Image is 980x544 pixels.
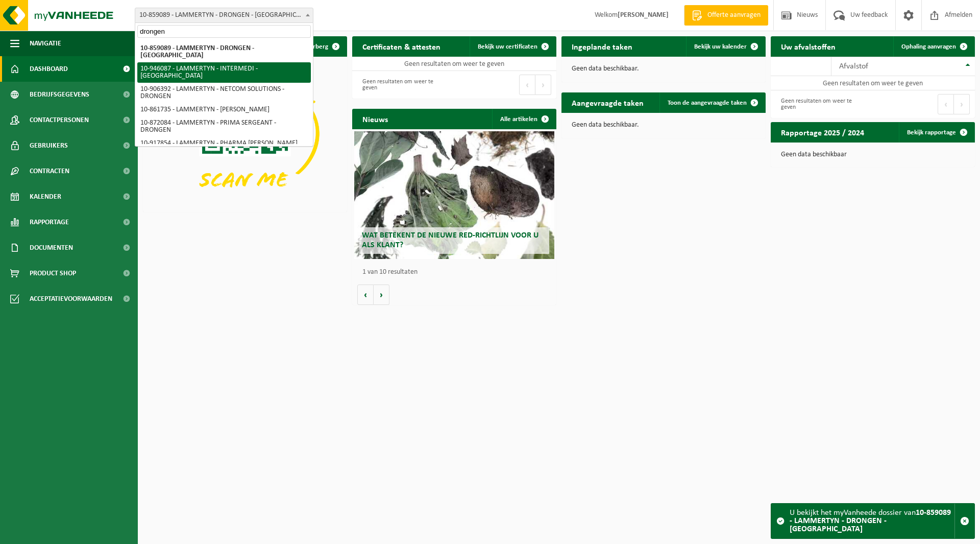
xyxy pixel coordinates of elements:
[705,10,763,20] span: Offerte aanvragen
[137,62,311,83] li: 10-946087 - LAMMERTYN - INTERMEDI - [GEOGRAPHIC_DATA]
[771,36,846,56] h2: Uw afvalstoffen
[30,56,68,82] span: Dashboard
[954,94,970,114] button: Next
[137,116,311,137] li: 10-872084 - LAMMERTYN - PRIMA SERGEANT - DRONGEN
[354,131,554,259] a: Wat betekent de nieuwe RED-richtlijn voor u als klant?
[839,62,868,70] span: Afvalstof
[362,269,551,276] p: 1 van 10 resultaten
[30,31,61,56] span: Navigatie
[362,231,538,249] span: Wat betekent de nieuwe RED-richtlijn voor u als klant?
[30,209,69,235] span: Rapportage
[352,57,556,71] td: Geen resultaten om weer te geven
[938,94,954,114] button: Previous
[470,36,555,57] a: Bekijk uw certificaten
[572,65,755,73] p: Geen data beschikbaar.
[492,109,555,129] a: Alle artikelen
[374,285,389,305] button: Volgende
[618,11,669,19] strong: [PERSON_NAME]
[535,75,551,95] button: Next
[893,36,974,57] a: Ophaling aanvragen
[686,36,765,57] a: Bekijk uw kalender
[790,504,954,538] div: U bekijkt het myVanheede dossier van
[137,83,311,103] li: 10-906392 - LAMMERTYN - NETCOM SOLUTIONS - DRONGEN
[901,43,956,50] span: Ophaling aanvragen
[561,36,643,56] h2: Ingeplande taken
[659,92,765,113] a: Toon de aangevraagde taken
[30,107,89,133] span: Contactpersonen
[572,122,755,129] p: Geen data beschikbaar.
[694,43,747,50] span: Bekijk uw kalender
[561,92,654,112] h2: Aangevraagde taken
[357,285,374,305] button: Vorige
[790,509,951,533] strong: 10-859089 - LAMMERTYN - DRONGEN - [GEOGRAPHIC_DATA]
[137,137,311,150] li: 10-917854 - LAMMERTYN - PHARMA [PERSON_NAME]
[135,8,313,22] span: 10-859089 - LAMMERTYN - DRONGEN - DRONGEN
[668,100,747,106] span: Toon de aangevraagde taken
[30,158,69,184] span: Contracten
[352,109,398,129] h2: Nieuws
[137,42,311,62] li: 10-859089 - LAMMERTYN - DRONGEN - [GEOGRAPHIC_DATA]
[519,75,535,95] button: Previous
[30,286,112,312] span: Acceptatievoorwaarden
[135,8,313,23] span: 10-859089 - LAMMERTYN - DRONGEN - DRONGEN
[899,122,974,143] a: Bekijk rapportage
[306,43,328,50] span: Verberg
[137,103,311,116] li: 10-861735 - LAMMERTYN - [PERSON_NAME]
[298,36,346,57] button: Verberg
[781,151,965,158] p: Geen data beschikbaar
[357,74,449,96] div: Geen resultaten om weer te geven
[30,82,89,107] span: Bedrijfsgegevens
[771,76,975,90] td: Geen resultaten om weer te geven
[30,261,76,286] span: Product Shop
[771,122,874,142] h2: Rapportage 2025 / 2024
[478,43,537,50] span: Bekijk uw certificaten
[30,133,68,158] span: Gebruikers
[776,93,868,115] div: Geen resultaten om weer te geven
[684,5,768,26] a: Offerte aanvragen
[30,235,73,261] span: Documenten
[352,36,451,56] h2: Certificaten & attesten
[30,184,61,209] span: Kalender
